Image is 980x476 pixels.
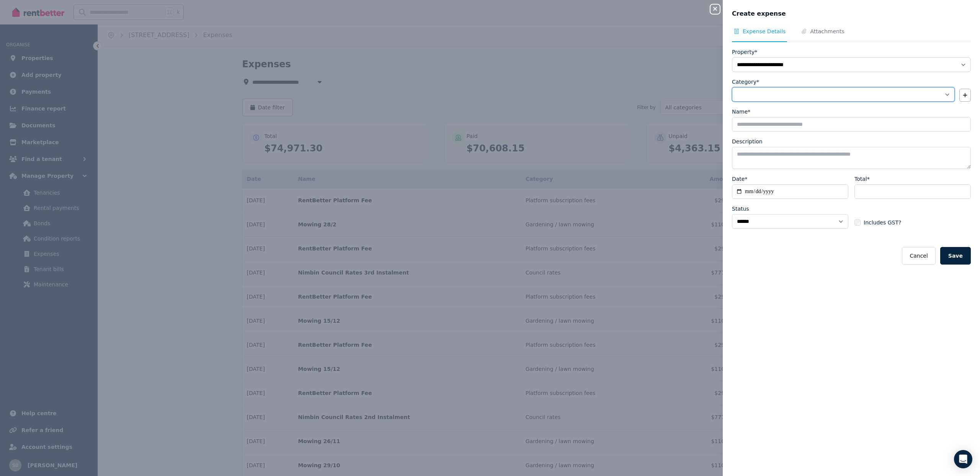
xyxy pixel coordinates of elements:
label: Total* [854,175,870,183]
nav: Tabs [732,28,971,42]
span: Attachments [810,28,844,35]
label: Category* [732,78,759,86]
label: Description [732,138,763,145]
button: Save [940,247,971,265]
label: Property* [732,48,757,56]
input: Includes GST? [854,219,861,226]
span: Includes GST? [864,219,901,226]
label: Date* [732,175,747,183]
span: Expense Details [743,28,786,35]
button: Cancel [902,247,935,265]
label: Name* [732,108,750,115]
span: Create expense [732,9,786,18]
label: Status [732,205,749,213]
div: Open Intercom Messenger [954,450,972,468]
